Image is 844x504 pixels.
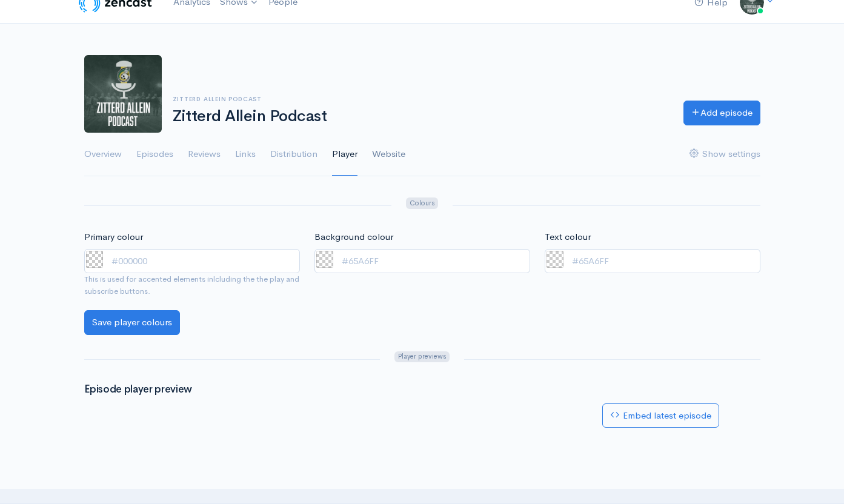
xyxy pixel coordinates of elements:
input: #65A6FF [545,249,760,274]
label: Primary colour [84,230,143,244]
a: Website [372,133,405,176]
span: Player previews [394,351,450,363]
a: Player [332,133,357,176]
label: Text colour [545,230,591,244]
input: #000000 [84,249,300,274]
a: Add episode [683,101,760,125]
a: Overview [84,133,122,176]
a: Show settings [689,133,760,176]
h6: Zitterd Allein Podcast [173,96,669,102]
a: Distribution [270,133,317,176]
a: Embed latest episode [602,403,719,428]
h1: Zitterd Allein Podcast [173,108,669,125]
small: This is used for accented elements inlcluding the the play and subscribe buttons. [84,273,300,297]
h3: Episode player preview [84,384,760,396]
span: Colours [406,197,438,209]
a: Episodes [136,133,173,176]
a: Reviews [188,133,221,176]
input: Save player colours [84,310,180,335]
label: Background colour [314,230,393,244]
input: #65A6FF [314,249,530,274]
a: Links [235,133,256,176]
